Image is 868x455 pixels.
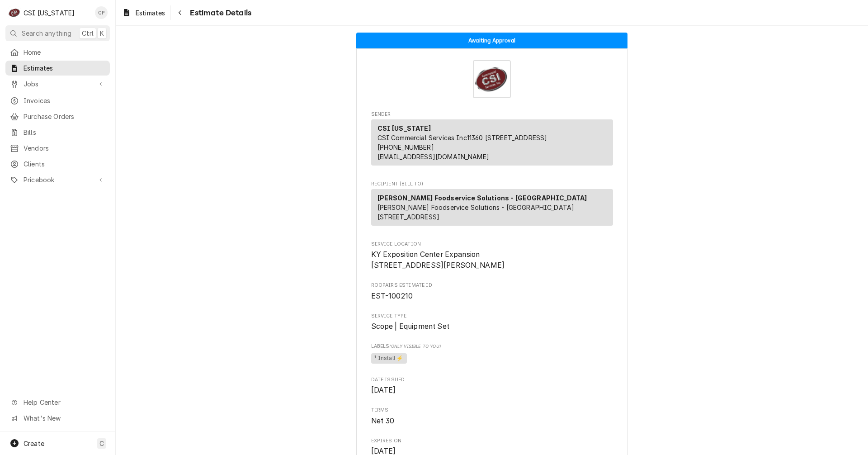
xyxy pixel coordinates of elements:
div: Recipient (Bill To) [371,189,613,229]
span: Service Location [371,241,613,248]
span: Service Type [371,321,613,332]
div: CSI [US_STATE] [24,8,75,18]
div: CP [95,6,108,19]
div: Roopairs Estimate ID [371,282,613,301]
span: [PERSON_NAME] Foodservice Solutions - [GEOGRAPHIC_DATA] [STREET_ADDRESS] [377,204,575,221]
span: Awaiting Approval [468,38,515,43]
span: Date Issued [371,385,613,396]
span: [object Object] [371,352,613,365]
span: Roopairs Estimate ID [371,291,613,302]
div: Estimate Recipient [371,180,613,230]
a: [EMAIL_ADDRESS][DOMAIN_NAME] [377,153,489,161]
span: Recipient (Bill To) [371,180,613,188]
span: Sender [371,111,613,118]
span: (Only Visible to You) [389,344,440,349]
div: Status [356,33,627,48]
a: Go to Help Center [5,395,110,410]
span: Service Type [371,313,613,320]
a: Go to What's New [5,411,110,426]
a: Go to Jobs [5,76,110,91]
a: Home [5,45,110,60]
strong: [PERSON_NAME] Foodservice Solutions - [GEOGRAPHIC_DATA] [377,194,587,202]
div: Service Location [371,241,613,271]
img: Logo [473,60,511,98]
div: [object Object] [371,343,613,365]
span: Search anything [22,28,71,38]
span: Jobs [24,79,92,89]
span: Bills [24,128,105,137]
div: Date Issued [371,376,613,396]
div: C [8,6,21,19]
span: Clients [24,159,105,169]
span: Estimate Details [187,7,251,19]
a: Go to Pricebook [5,172,110,187]
span: Estimates [136,8,165,18]
span: Ctrl [82,28,94,38]
button: Search anythingCtrlK [5,25,110,41]
span: What's New [24,413,104,423]
div: Sender [371,119,613,169]
div: Sender [371,119,613,166]
span: Home [24,47,105,57]
strong: CSI [US_STATE] [377,124,431,132]
span: ¹ Install ⚡️ [371,353,407,364]
a: Vendors [5,141,110,156]
span: Estimates [24,63,105,73]
span: KY Exposition Center Expansion [STREET_ADDRESS][PERSON_NAME] [371,250,505,270]
span: Date Issued [371,376,613,384]
button: Navigate back [173,5,187,20]
div: Terms [371,407,613,426]
span: Invoices [24,96,105,105]
div: Recipient (Bill To) [371,189,613,226]
span: K [100,28,104,38]
span: [DATE] [371,386,396,394]
span: EST-100210 [371,292,413,300]
span: Net 30 [371,417,395,425]
a: [PHONE_NUMBER] [377,143,434,151]
a: Estimates [5,61,110,76]
div: CSI Kentucky's Avatar [8,6,21,19]
span: Create [24,440,44,447]
a: Purchase Orders [5,109,110,124]
span: Terms [371,416,613,427]
div: Craig Pierce's Avatar [95,6,108,19]
span: Expires On [371,437,613,445]
a: Estimates [118,5,169,20]
span: C [99,439,104,448]
span: Service Location [371,249,613,270]
a: Invoices [5,93,110,108]
a: Bills [5,125,110,140]
span: Terms [371,407,613,414]
span: Scope | Equipment Set [371,322,449,331]
span: Vendors [24,143,105,153]
span: Roopairs Estimate ID [371,282,613,289]
div: Service Type [371,313,613,332]
div: Estimate Sender [371,111,613,170]
span: Pricebook [24,175,92,185]
a: Clients [5,156,110,171]
span: Purchase Orders [24,112,105,121]
span: Help Center [24,398,104,407]
span: Labels [371,343,613,350]
span: CSI Commercial Services Inc11360 [STREET_ADDRESS] [377,134,547,142]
